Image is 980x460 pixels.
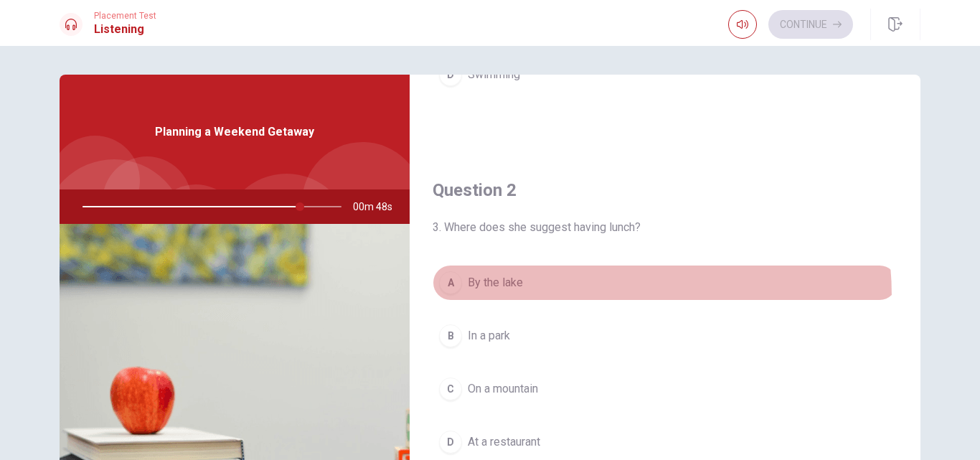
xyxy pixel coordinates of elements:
[94,11,156,21] span: Placement Test
[433,179,897,202] h4: Question 2
[468,327,510,344] span: In a park
[433,424,897,460] button: DAt a restaurant
[353,189,404,224] span: 00m 48s
[468,433,540,451] span: At a restaurant
[439,271,462,294] div: A
[468,274,523,291] span: By the lake
[433,57,897,93] button: DSwimming
[468,380,538,398] span: On a mountain
[439,377,462,400] div: C
[433,371,897,407] button: COn a mountain
[433,219,897,236] span: 3. Where does she suggest having lunch?
[433,265,897,301] button: ABy the lake
[439,431,462,454] div: D
[155,123,314,141] span: Planning a Weekend Getaway
[433,318,897,354] button: BIn a park
[439,63,462,86] div: D
[94,21,156,38] h1: Listening
[468,66,520,83] span: Swimming
[439,324,462,347] div: B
